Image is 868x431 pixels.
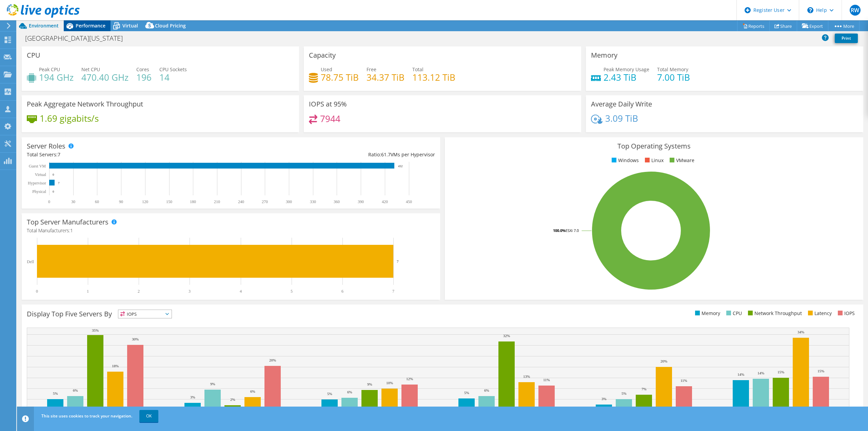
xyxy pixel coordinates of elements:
[71,199,75,204] text: 30
[543,378,550,382] text: 11%
[367,66,376,73] span: Free
[406,199,412,204] text: 450
[327,392,332,396] text: 5%
[189,289,191,294] text: 3
[112,364,119,368] text: 18%
[604,74,649,81] h4: 2.43 TiB
[136,74,152,81] h4: 196
[36,289,38,294] text: 0
[484,388,489,392] text: 6%
[27,218,108,226] h3: Top Server Manufacturers
[757,371,764,375] text: 14%
[605,115,638,122] h4: 3.09 TiB
[22,35,133,42] h1: [GEOGRAPHIC_DATA][US_STATE]
[27,52,40,59] h3: CPU
[737,372,744,376] text: 14%
[139,410,158,422] a: OK
[610,157,639,164] li: Windows
[321,74,359,81] h4: 78.75 TiB
[850,5,861,16] span: RW
[657,74,690,81] h4: 7.00 TiB
[190,199,196,204] text: 180
[660,359,667,363] text: 20%
[398,164,403,168] text: 432
[668,157,694,164] li: VMware
[291,289,293,294] text: 5
[214,199,220,204] text: 210
[835,34,858,43] a: Print
[210,382,215,386] text: 9%
[53,190,54,193] text: 0
[386,381,393,385] text: 10%
[53,173,54,176] text: 0
[29,164,46,169] text: Guest VM
[309,100,347,108] h3: IOPS at 95%
[746,310,802,317] li: Network Throughput
[32,189,46,194] text: Physical
[321,66,332,73] span: Used
[39,74,74,81] h4: 194 GHz
[159,66,187,73] span: CPU Sockets
[591,100,652,108] h3: Average Daily Write
[450,142,858,150] h3: Top Operating Systems
[27,151,231,158] div: Total Servers:
[807,7,813,13] svg: \n
[392,289,394,294] text: 7
[806,310,832,317] li: Latency
[122,22,138,29] span: Virtual
[87,289,89,294] text: 1
[269,358,276,362] text: 20%
[553,228,566,233] tspan: 100.0%
[406,377,413,381] text: 12%
[119,199,123,204] text: 90
[81,74,129,81] h4: 470.40 GHz
[334,199,340,204] text: 360
[76,22,105,29] span: Performance
[657,66,688,73] span: Total Memory
[58,181,60,185] text: 7
[118,310,172,318] span: IOPS
[725,310,742,317] li: CPU
[817,369,824,373] text: 15%
[230,397,235,401] text: 2%
[310,199,316,204] text: 330
[240,289,242,294] text: 4
[769,21,797,31] a: Share
[737,21,770,31] a: Reports
[27,227,435,234] h4: Total Manufacturers:
[503,334,510,338] text: 32%
[40,115,99,122] h4: 1.69 gigabits/s
[53,391,58,395] text: 5%
[347,390,352,394] text: 6%
[41,413,132,419] span: This site uses cookies to track your navigation.
[309,52,336,59] h3: Capacity
[601,397,607,401] text: 3%
[604,66,649,73] span: Peak Memory Usage
[591,52,617,59] h3: Memory
[341,289,343,294] text: 6
[643,157,664,164] li: Linux
[81,66,100,73] span: Net CPU
[28,181,46,185] text: Hypervisor
[797,330,804,334] text: 34%
[138,289,140,294] text: 2
[27,100,143,108] h3: Peak Aggregate Network Throughput
[622,391,627,395] text: 5%
[29,22,59,29] span: Environment
[190,395,195,399] text: 3%
[39,66,60,73] span: Peak CPU
[286,199,292,204] text: 300
[27,142,65,150] h3: Server Roles
[27,259,34,264] text: Dell
[367,74,405,81] h4: 34.37 TiB
[250,389,255,393] text: 6%
[142,199,148,204] text: 120
[358,199,364,204] text: 390
[566,228,579,233] tspan: ESXi 7.0
[231,151,435,158] div: Ratio: VMs per Hypervisor
[382,199,388,204] text: 420
[35,172,46,177] text: Virtual
[238,199,244,204] text: 240
[397,259,399,263] text: 7
[381,151,391,158] span: 61.7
